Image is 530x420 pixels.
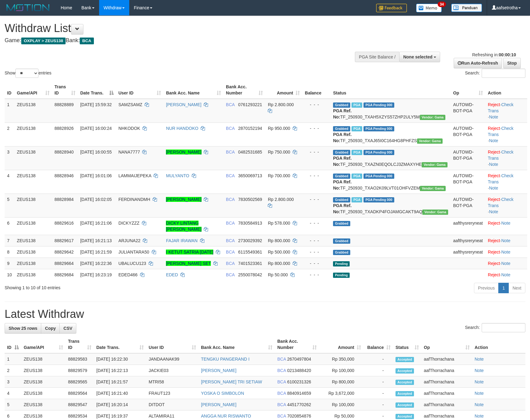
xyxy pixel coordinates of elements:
[277,391,286,396] span: BCA
[5,323,41,334] a: Show 25 rows
[363,336,393,353] th: Balance: activate to sort column ascending
[66,376,94,388] td: 88829565
[268,102,294,107] span: Rp 2.800.000
[305,249,328,255] div: - - -
[277,379,286,384] span: BCA
[268,238,290,243] span: Rp 800.000
[118,238,141,243] span: ARJUNA22
[399,52,440,62] button: None selected
[9,326,37,331] span: Show 25 rows
[226,150,235,154] span: BCA
[5,365,21,376] td: 2
[489,114,498,119] a: Note
[5,146,14,170] td: 3
[333,221,350,226] span: Grabbed
[94,399,146,410] td: [DATE] 16:20:14
[287,391,311,396] span: Copy 8840914659 to clipboard
[501,221,511,226] a: Note
[420,115,446,120] span: Vendor URL: https://trx31.1velocity.biz
[201,368,236,373] a: [PERSON_NAME]
[287,368,311,373] span: Copy 0213488420 to clipboard
[420,186,446,191] span: Vendor URL: https://trx31.1velocity.biz
[333,150,350,155] span: Grabbed
[287,357,311,362] span: Copy 2670497804 to clipboard
[66,353,94,365] td: 88829583
[66,399,94,410] td: 88829547
[319,365,363,376] td: Rp 100,000
[54,126,74,131] span: 88828926
[351,197,362,202] span: Marked by aafsolysreylen
[363,353,393,365] td: -
[14,217,52,235] td: ZEUS138
[395,357,414,362] span: Accepted
[485,99,527,123] td: · ·
[14,246,52,258] td: ZEUS138
[422,210,448,215] span: Vendor URL: https://trx31.1velocity.biz
[275,336,319,353] th: Bank Acc. Number: activate to sort column ascending
[422,162,448,167] span: Vendor URL: https://trx31.1velocity.biz
[94,376,146,388] td: [DATE] 16:21:57
[488,126,500,131] a: Reject
[5,353,21,365] td: 1
[5,194,14,217] td: 5
[166,221,201,232] a: DICKY LINTANG [PERSON_NAME]
[5,217,14,235] td: 6
[201,402,236,407] a: [PERSON_NAME]
[116,81,164,99] th: User ID: activate to sort column ascending
[488,272,500,277] a: Reject
[475,368,484,373] a: Note
[166,261,211,266] a: [PERSON_NAME] SET
[305,102,328,108] div: - - -
[393,336,421,353] th: Status: activate to sort column ascending
[166,126,198,131] a: NUR HANDOKO
[363,197,394,202] span: PGA Pending
[5,282,216,291] div: Showing 1 to 10 of 10 entries
[238,221,262,226] span: Copy 7830584913 to clipboard
[485,246,527,258] td: ·
[166,197,201,202] a: [PERSON_NAME]
[118,250,149,254] span: JULIANTARA50
[268,221,290,226] span: Rp 578.000
[333,179,351,190] b: PGA Ref. No:
[474,283,499,293] a: Previous
[482,69,525,78] input: Search:
[201,379,262,384] a: [PERSON_NAME] TRI SETIAW
[333,102,350,108] span: Grabbed
[14,269,52,280] td: ZEUS138
[363,365,393,376] td: -
[451,4,482,12] img: panduan.png
[201,414,251,418] a: ANGGA NUR RISWANTO
[54,238,74,243] span: 88829617
[15,69,38,78] select: Showentries
[475,402,484,407] a: Note
[201,357,250,362] a: TENGKU PANGERAND I
[333,108,351,119] b: PGA Ref. No:
[488,197,513,208] a: Check Trans
[66,365,94,376] td: 88829579
[503,58,521,68] a: Stop
[5,246,14,258] td: 8
[333,238,350,244] span: Grabbed
[451,146,485,170] td: AUTOWD-BOT-PGA
[403,54,432,59] span: None selected
[268,272,288,277] span: Rp 50.000
[465,323,525,332] label: Search:
[488,102,500,107] a: Reject
[305,125,328,131] div: - - -
[319,399,363,410] td: Rp 100,000
[14,122,52,146] td: ZEUS138
[485,217,527,235] td: ·
[238,173,262,178] span: Copy 3650069713 to clipboard
[488,197,500,202] a: Reject
[331,81,451,99] th: Status
[80,221,112,226] span: [DATE] 16:21:06
[351,150,362,155] span: Marked by aafsolysreylen
[363,399,393,410] td: -
[5,258,14,269] td: 9
[63,326,72,331] span: CSV
[80,150,112,154] span: [DATE] 16:00:55
[226,173,235,178] span: BCA
[54,197,74,202] span: 88828984
[52,81,78,99] th: Trans ID: activate to sort column ascending
[5,81,14,99] th: ID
